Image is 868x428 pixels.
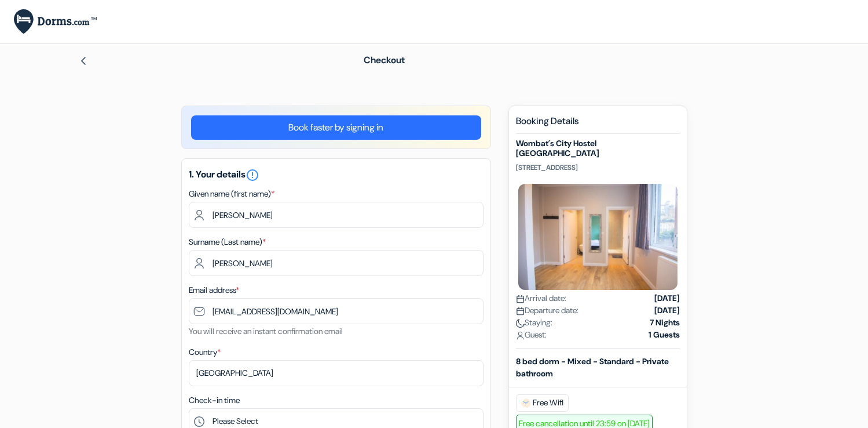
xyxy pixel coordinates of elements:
label: Country [189,346,221,358]
span: Checkout [364,54,405,66]
img: Dorms.com [14,9,97,34]
strong: [DATE] [654,304,680,317]
img: user_icon.svg [516,331,525,340]
img: free_wifi.svg [521,398,530,408]
span: Departure date: [516,304,578,317]
input: Enter email address [189,298,484,324]
h5: Wombat´s City Hostel [GEOGRAPHIC_DATA] [516,139,680,158]
a: error_outline [246,168,259,180]
span: Staying: [516,317,552,329]
small: You will receive an instant confirmation email [189,326,343,336]
h5: Booking Details [516,115,680,134]
img: calendar.svg [516,295,525,303]
label: Check-in time [189,394,240,407]
img: moon.svg [516,319,525,328]
strong: 7 Nights [650,317,680,329]
input: Enter last name [189,250,484,276]
label: Surname (Last name) [189,236,266,248]
b: 8 bed dorm - Mixed - Standard - Private bathroom [516,356,669,379]
span: Arrival date: [516,292,566,304]
img: calendar.svg [516,307,525,315]
p: [STREET_ADDRESS] [516,163,680,172]
input: Enter first name [189,202,484,228]
strong: [DATE] [654,292,680,304]
h5: 1. Your details [189,168,484,182]
span: Guest: [516,329,547,341]
i: error_outline [246,168,259,182]
label: Email address [189,284,239,296]
a: Book faster by signing in [191,115,481,140]
strong: 1 Guests [649,329,680,341]
img: left_arrow.svg [79,56,88,66]
span: Free Wifi [516,394,569,412]
label: Given name (first name) [189,188,274,200]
